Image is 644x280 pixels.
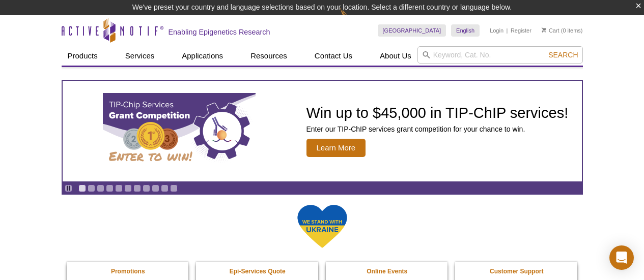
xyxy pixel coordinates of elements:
[548,51,578,59] span: Search
[309,46,358,66] a: Contact Us
[152,184,159,192] a: Go to slide 9
[111,268,145,275] strong: Promotions
[451,24,480,37] a: English
[378,24,446,37] a: [GEOGRAPHIC_DATA]
[176,46,229,66] a: Applications
[545,50,581,59] button: Search
[88,184,95,192] a: Go to slide 2
[63,81,582,181] article: TIP-ChIP Services Grant Competition
[609,245,634,270] div: Open Intercom Messenger
[103,93,256,169] img: TIP-ChIP Services Grant Competition
[143,184,150,192] a: Go to slide 8
[78,184,86,192] a: Go to slide 1
[417,46,583,64] input: Keyword, Cat. No.
[169,27,270,37] h2: Enabling Epigenetics Research
[511,27,531,34] a: Register
[106,184,114,192] a: Go to slide 4
[542,27,546,33] img: Your Cart
[367,268,407,275] strong: Online Events
[230,268,286,275] strong: Epi-Services Quote
[490,27,503,34] a: Login
[161,184,169,192] a: Go to slide 10
[244,46,293,66] a: Resources
[297,204,348,249] img: We Stand With Ukraine
[542,24,583,37] li: (0 items)
[63,81,582,181] a: TIP-ChIP Services Grant Competition Win up to $45,000 in TIP-ChIP services! Enter our TIP-ChIP se...
[542,27,559,34] a: Cart
[490,268,543,275] strong: Customer Support
[306,105,569,120] h2: Win up to $45,000 in TIP-ChIP services!
[124,184,132,192] a: Go to slide 6
[340,8,367,32] img: Change Here
[65,184,72,192] a: Toggle autoplay
[62,46,104,66] a: Products
[306,139,366,157] span: Learn More
[170,184,178,192] a: Go to slide 11
[306,125,569,134] p: Enter our TIP-ChIP services grant competition for your chance to win.
[119,46,161,66] a: Services
[115,184,123,192] a: Go to slide 5
[374,46,417,66] a: About Us
[97,184,104,192] a: Go to slide 3
[133,184,141,192] a: Go to slide 7
[507,24,508,37] li: |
